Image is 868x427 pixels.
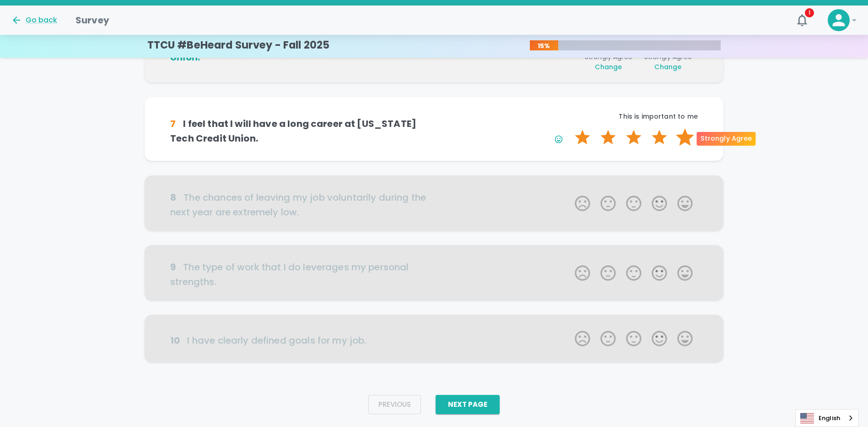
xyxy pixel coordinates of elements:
[795,409,859,427] aside: Language selected: English
[170,116,434,146] h6: I feel that I will have a long career at [US_STATE] Tech Credit Union.
[530,41,559,50] p: 15%
[11,15,57,26] button: Go back
[147,39,330,52] h4: TTCU #BeHeard Survey - Fall 2025
[595,62,622,71] span: Change
[75,13,109,27] h1: Survey
[697,132,756,146] div: Strongly Agree
[795,409,859,427] div: Language
[170,116,176,131] div: 7
[805,8,814,17] span: 1
[434,112,698,121] p: This is important to me
[436,395,500,414] button: Next Page
[791,9,813,31] button: 1
[654,62,681,71] span: Change
[796,410,858,427] a: English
